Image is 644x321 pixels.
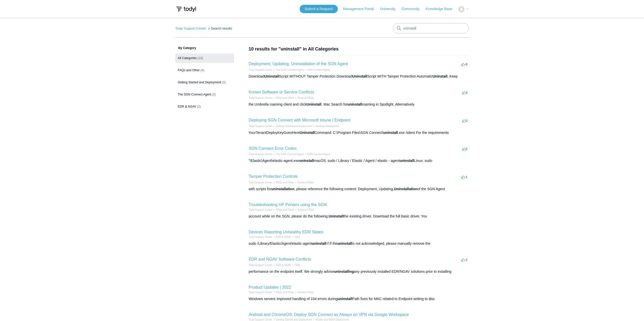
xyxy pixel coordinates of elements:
[276,96,294,99] a: FAQs and Other
[249,146,297,151] a: SGN Connect Error Codes
[432,74,447,78] em: Uninstall
[272,290,294,294] li: FAQs and Other
[272,208,294,212] li: FAQs and Other
[276,236,291,238] a: EDR & NGAV
[249,318,273,321] a: Todyl Support Center
[462,119,467,122] span: 3
[197,105,201,108] span: (2)
[249,130,469,135] div: YourTenantDeployKeyGoesHere Command: C:\Program Files\SGN Connect\ .exe /silent For the requirements
[178,56,197,60] span: All Categories
[178,68,200,72] span: FAQs and Other
[294,96,314,100] li: General FAQs
[276,318,312,321] a: Getting Started and Deployment
[276,68,304,71] a: The SGN Connect Agent
[272,152,304,156] li: The SGN Connect Agent
[352,74,367,78] em: Uninstall
[212,93,216,96] span: (2)
[300,131,315,135] em: Uninstall
[294,181,314,184] li: General FAQs
[249,68,273,71] a: Todyl Support Center
[175,46,234,50] h3: By Category
[276,153,304,156] a: The SGN Connect Agent
[328,214,343,218] em: Uninstall
[461,258,468,262] span: -2
[337,241,352,245] em: uninstall
[249,102,469,107] div: the Umbrella roaming client and click . Mac Search for roaming in Spotlight. Alternatively
[249,214,469,219] div: account while on the SGN, please do the following. the existing driver. Download the full basic d...
[276,208,294,211] a: FAQs and Other
[462,91,467,94] span: 3
[294,208,314,212] li: General FAQs
[304,68,330,72] li: SGN Connect Agent
[249,125,273,128] a: Todyl Support Center
[249,124,273,128] li: Todyl Support Center
[175,78,234,87] a: Getting Started and Deployment (2)
[249,68,273,72] li: Todyl Support Center
[249,46,469,53] h1: 10 results for "uninstall" in All Categories
[394,187,418,191] em: Uninstallation
[400,159,414,163] em: uninstall
[175,90,234,99] a: The SGN Connect Agent (2)
[276,264,291,266] a: EDR & NGAV
[249,208,273,212] li: Todyl Support Center
[304,152,330,156] li: SGN Connect Agent
[249,62,348,66] a: Deployment, Updating, Uninstallation of the SGN Agent
[298,181,314,184] a: General FAQs
[298,291,314,294] a: General FAQs
[383,131,398,135] em: uninstall
[272,124,312,128] li: Getting Started and Deployment
[249,264,273,266] a: Todyl Support Center
[249,186,469,192] div: with scripts for , please reference the following content: Deployment, Updating, of the SGN Agent
[178,93,211,96] span: The SGN Connect Agent
[175,27,207,30] li: Todyl Support Center
[249,285,291,289] a: Product Updates | 2022
[402,6,425,12] a: Community
[306,102,321,106] em: Uninstall
[175,102,234,111] a: EDR & NGAV (2)
[299,159,314,163] em: uninstall
[175,65,234,75] a: FAQs and Other (4)
[198,56,203,60] span: (10)
[249,241,469,246] div: sudo /Library/Elastic/Agent/elastic-agent -f If the is not acknowledged, please manually remove the
[264,74,279,78] em: Uninstall
[249,312,409,317] a: Android and ChromeOS: Deploy SGN Connect as Always on VPN via Google Workspace
[249,96,273,99] a: Todyl Support Center
[295,264,300,266] a: FAQ
[272,96,294,100] li: FAQs and Other
[249,236,273,238] a: Todyl Support Center
[249,152,273,156] li: Todyl Support Center
[178,81,221,84] span: Getting Started and Deployment
[175,53,234,63] a: All Categories (10)
[249,158,469,163] div: "\Elastic\Agent\elastic-agent.exe macOS: sudo / Library / Elastic / Agent / elastic - agent Linux...
[249,208,273,211] a: Todyl Support Center
[249,174,298,179] a: Tamper Protection Controls
[347,102,362,106] em: uninstall
[249,230,323,234] a: Devices Reporting Unhealthy EDR States
[462,147,467,151] span: 2
[298,208,314,211] a: General FAQs
[276,125,312,128] a: Getting Started and Deployment
[249,291,273,294] a: Todyl Support Center
[272,181,294,184] li: FAQs and Other
[312,241,326,245] em: uninstall
[426,6,457,12] a: Knowledge Base
[249,269,469,274] div: performance on the endpoint itself. We strongly advise any previously installed EDR/NGAV solution...
[334,269,354,274] em: uninstalling
[178,105,196,108] span: EDR & NGAV
[312,124,339,128] li: Desktop Deployment
[343,6,379,12] a: Management Portal
[175,27,206,30] a: Todyl Support Center
[298,96,314,99] a: General FAQs
[222,81,226,84] span: (2)
[207,27,232,30] li: Search results
[294,290,314,294] li: General FAQs
[295,236,300,238] a: FAQ
[272,263,291,267] li: EDR & NGAV
[249,235,273,239] li: Todyl Support Center
[316,318,349,321] a: Mobile and MDM Deployment
[249,74,469,79] div: Download Script WITHOUT Tamper Protection Download Script WITH Tamper Protection Automatic , Keep
[461,175,468,179] span: -1
[307,68,330,71] a: SGN Connect Agent
[201,68,204,72] span: (4)
[307,153,330,156] a: SGN Connect Agent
